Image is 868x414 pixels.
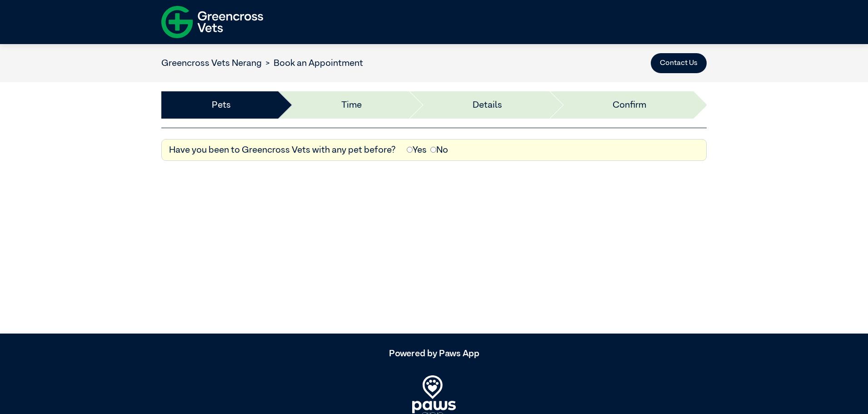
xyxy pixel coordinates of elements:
[169,143,396,157] label: Have you been to Greencross Vets with any pet before?
[161,348,707,359] h5: Powered by Paws App
[161,2,263,42] img: f-logo
[161,56,363,70] nav: breadcrumb
[407,143,427,157] label: Yes
[212,98,231,112] a: Pets
[161,59,262,68] a: Greencross Vets Nerang
[262,56,363,70] li: Book an Appointment
[651,53,707,73] button: Contact Us
[430,147,436,153] input: No
[430,143,448,157] label: No
[407,147,413,153] input: Yes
